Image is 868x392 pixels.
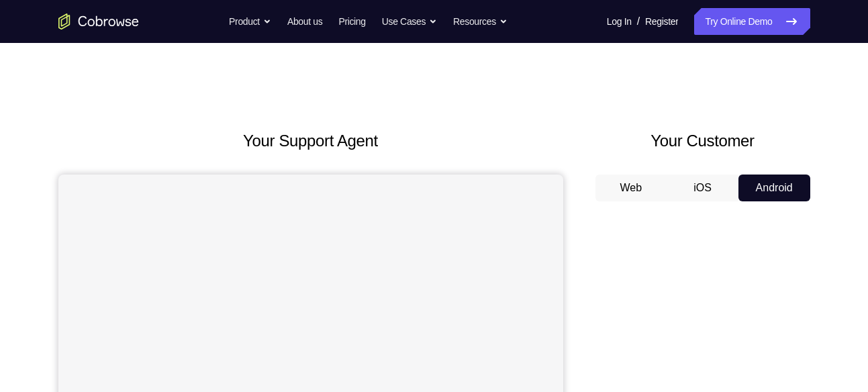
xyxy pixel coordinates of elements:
a: Log In [607,8,632,35]
button: Android [738,175,810,201]
button: iOS [667,175,738,201]
h2: Your Customer [595,129,810,153]
button: Resources [453,8,508,35]
a: Try Online Demo [694,8,810,35]
button: Web [595,175,667,201]
h2: Your Support Agent [58,129,563,153]
a: Register [645,8,678,35]
a: Go to the home page [58,13,139,30]
a: Pricing [338,8,365,35]
button: Product [229,8,271,35]
button: Use Cases [382,8,437,35]
a: About us [287,8,322,35]
span: / [637,13,640,30]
